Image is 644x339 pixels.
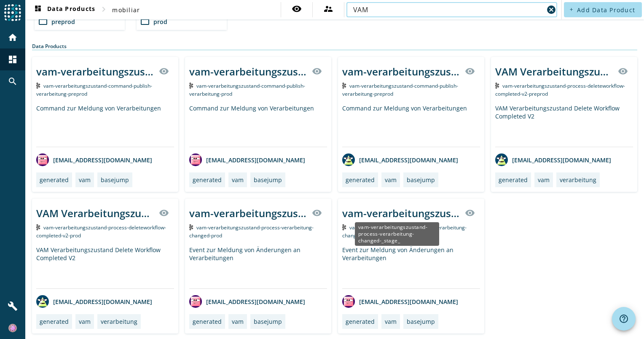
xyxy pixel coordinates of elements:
[79,317,91,326] div: vam
[32,43,637,50] div: Data Products
[346,176,375,184] div: generated
[342,83,346,89] img: Kafka Topic: vam-verarbeitungszustand-command-publish-verarbeitung-preprod
[495,153,508,166] img: avatar
[385,176,397,184] div: vam
[36,104,174,147] div: Command zur Meldung von Verarbeitungen
[618,66,628,76] mat-icon: visibility
[8,76,18,86] mat-icon: search
[159,208,169,218] mat-icon: visibility
[189,153,202,166] img: avatar
[36,83,40,89] img: Kafka Topic: vam-verarbeitungszustand-command-publish-verarbeitung-preprod
[312,66,322,76] mat-icon: visibility
[36,153,49,166] img: avatar
[8,32,18,43] mat-icon: home
[538,176,550,184] div: vam
[101,176,129,184] div: basejump
[342,246,480,288] div: Event zur Meldung von Änderungen an Verarbeitungen
[51,18,75,26] span: preprod
[465,66,475,76] mat-icon: visibility
[342,153,458,166] div: [EMAIL_ADDRESS][DOMAIN_NAME]
[342,206,460,220] div: vam-verarbeitungszustand-process-verarbeitung-changed-_stage_
[40,317,69,326] div: generated
[99,4,109,14] mat-icon: chevron_right
[4,4,21,21] img: spoud-logo.svg
[36,82,152,97] span: Kafka Topic: vam-verarbeitungszustand-command-publish-verarbeitung-preprod
[38,16,48,27] mat-icon: folder_open
[189,153,305,166] div: [EMAIL_ADDRESS][DOMAIN_NAME]
[619,314,629,324] mat-icon: help_outline
[495,82,625,97] span: Kafka Topic: vam-verarbeitungszustand-process-deleteworkflow-completed-v2-preprod
[560,176,596,184] div: verarbeitung
[36,224,40,230] img: Kafka Topic: vam-verarbeitungszustand-process-deleteworkflow-completed-v2-prod
[193,176,222,184] div: generated
[342,295,458,308] div: [EMAIL_ADDRESS][DOMAIN_NAME]
[323,4,333,14] mat-icon: supervisor_account
[342,153,355,166] img: avatar
[101,317,137,326] div: verarbeitung
[189,82,305,97] span: Kafka Topic: vam-verarbeitungszustand-command-publish-verarbeitung-prod
[153,18,167,26] span: prod
[30,2,99,17] button: Data Products
[112,6,140,14] span: mobiliar
[36,206,154,220] div: VAM Verarbeitungszustand Delete Workflow Completed V2
[189,295,305,308] div: [EMAIL_ADDRESS][DOMAIN_NAME]
[292,4,302,14] mat-icon: visibility
[342,65,460,78] div: vam-verarbeitungszustand-command-publish-verarbeitung-_stage_
[193,317,222,326] div: generated
[569,7,574,12] mat-icon: add
[109,2,143,17] button: mobiliar
[33,5,95,15] span: Data Products
[189,65,307,78] div: vam-verarbeitungszustand-command-publish-verarbeitung-_stage_
[342,224,467,239] span: Kafka Topic: vam-verarbeitungszustand-process-verarbeitung-changed-preprod
[232,176,244,184] div: vam
[36,295,152,308] div: [EMAIL_ADDRESS][DOMAIN_NAME]
[189,224,193,230] img: Kafka Topic: vam-verarbeitungszustand-process-verarbeitung-changed-prod
[36,246,174,288] div: VAM Verarbeitungszustand Delete Workflow Completed V2
[385,317,397,326] div: vam
[495,83,499,89] img: Kafka Topic: vam-verarbeitungszustand-process-deleteworkflow-completed-v2-preprod
[312,208,322,218] mat-icon: visibility
[346,317,375,326] div: generated
[33,5,43,15] mat-icon: dashboard
[189,295,202,308] img: avatar
[342,82,458,97] span: Kafka Topic: vam-verarbeitungszustand-command-publish-verarbeitung-preprod
[140,16,150,27] mat-icon: folder_open
[36,224,166,239] span: Kafka Topic: vam-verarbeitungszustand-process-deleteworkflow-completed-v2-prod
[353,5,544,15] input: Search (% or * for wildcards)
[499,176,528,184] div: generated
[495,153,611,166] div: [EMAIL_ADDRESS][DOMAIN_NAME]
[577,6,635,14] span: Add Data Product
[36,295,49,308] img: avatar
[342,104,480,147] div: Command zur Meldung von Verarbeitungen
[355,222,439,246] div: vam-verarbeitungszustand-process-verarbeitung-changed-_stage_
[495,65,613,78] div: VAM Verarbeitungszustand Delete Workflow Completed V2
[546,5,556,15] mat-icon: cancel
[8,324,17,332] img: 264ed1e3ddf184ed3b035e79b2fdbf48
[8,301,18,311] mat-icon: build
[495,104,633,147] div: VAM Verarbeitungszustand Delete Workflow Completed V2
[159,66,169,76] mat-icon: visibility
[564,2,642,17] button: Add Data Product
[189,246,327,288] div: Event zur Meldung von Änderungen an Verarbeitungen
[254,176,282,184] div: basejump
[40,176,69,184] div: generated
[465,208,475,218] mat-icon: visibility
[189,224,314,239] span: Kafka Topic: vam-verarbeitungszustand-process-verarbeitung-changed-prod
[79,176,91,184] div: vam
[8,54,18,65] mat-icon: dashboard
[342,224,346,230] img: Kafka Topic: vam-verarbeitungszustand-process-verarbeitung-changed-preprod
[232,317,244,326] div: vam
[36,153,152,166] div: [EMAIL_ADDRESS][DOMAIN_NAME]
[407,176,435,184] div: basejump
[407,317,435,326] div: basejump
[36,65,154,78] div: vam-verarbeitungszustand-command-publish-verarbeitung-_stage_
[189,104,327,147] div: Command zur Meldung von Verarbeitungen
[342,295,355,308] img: avatar
[189,83,193,89] img: Kafka Topic: vam-verarbeitungszustand-command-publish-verarbeitung-prod
[545,4,557,16] button: Clear
[189,206,307,220] div: vam-verarbeitungszustand-process-verarbeitung-changed-_stage_
[254,317,282,326] div: basejump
